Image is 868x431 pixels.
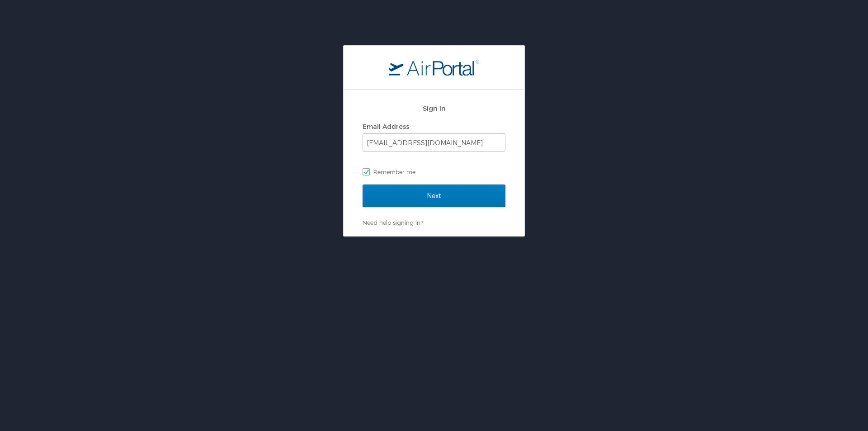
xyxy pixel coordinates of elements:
h2: Sign In [363,103,505,114]
img: logo [389,59,479,76]
input: Next [363,185,505,207]
label: Email Address [363,123,409,130]
label: Remember me [363,165,505,179]
a: Need help signing in? [363,219,423,226]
